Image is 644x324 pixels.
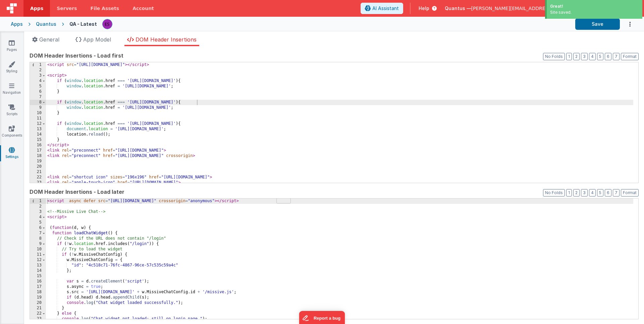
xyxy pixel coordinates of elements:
[30,295,46,300] div: 19
[566,189,572,196] button: 1
[30,220,46,225] div: 5
[30,132,46,137] div: 14
[30,204,46,209] div: 2
[30,273,46,279] div: 15
[361,3,403,14] button: AI Assistant
[30,268,46,273] div: 14
[581,53,588,60] button: 3
[30,236,46,241] div: 8
[30,143,46,148] div: 16
[30,164,46,169] div: 20
[621,189,639,196] button: Format
[589,53,596,60] button: 4
[575,18,620,30] button: Save
[30,52,123,60] span: DOM Header Insertions - Load first
[566,53,572,60] button: 1
[30,311,46,316] div: 22
[30,73,46,78] div: 3
[30,153,46,159] div: 18
[30,148,46,153] div: 17
[30,257,46,263] div: 12
[30,116,46,121] div: 11
[30,252,46,257] div: 11
[30,180,46,185] div: 23
[605,53,611,60] button: 6
[581,189,588,196] button: 3
[621,53,639,60] button: Format
[620,17,633,31] button: Options
[445,5,639,12] button: Quantus — [PERSON_NAME][EMAIL_ADDRESS][PERSON_NAME][DOMAIN_NAME]
[543,53,565,60] button: No Folds
[83,36,111,43] span: App Model
[69,21,97,27] div: QA - Latest
[597,53,603,60] button: 5
[36,21,56,27] div: Quantus
[30,105,46,110] div: 9
[30,231,46,236] div: 7
[30,137,46,143] div: 15
[30,284,46,290] div: 17
[30,198,46,204] div: 1
[30,5,43,12] span: Apps
[372,5,399,12] span: AI Assistant
[573,53,580,60] button: 2
[589,189,596,196] button: 4
[39,36,59,43] span: General
[445,5,471,12] span: Quantus —
[30,316,46,322] div: 23
[30,110,46,116] div: 10
[30,290,46,295] div: 18
[30,188,124,196] span: DOM Header Insertions - Load later
[30,225,46,231] div: 6
[30,169,46,175] div: 21
[471,5,631,12] span: [PERSON_NAME][EMAIL_ADDRESS][PERSON_NAME][DOMAIN_NAME]
[30,263,46,268] div: 13
[30,121,46,127] div: 12
[30,215,46,220] div: 4
[30,175,46,180] div: 22
[30,78,46,84] div: 4
[30,247,46,252] div: 10
[597,189,603,196] button: 5
[419,5,429,12] span: Help
[573,189,580,196] button: 2
[30,306,46,311] div: 21
[613,189,620,196] button: 7
[550,3,639,9] div: Great!
[30,62,46,68] div: 1
[543,189,565,196] button: No Folds
[30,209,46,215] div: 3
[30,100,46,105] div: 8
[30,89,46,94] div: 6
[30,279,46,284] div: 16
[30,127,46,132] div: 13
[30,241,46,247] div: 9
[30,68,46,73] div: 2
[136,36,197,43] span: DOM Header Insertions
[91,5,119,12] span: File Assets
[550,9,639,15] div: Site saved.
[613,53,620,60] button: 7
[30,300,46,306] div: 20
[30,84,46,89] div: 5
[11,21,23,27] div: Apps
[57,5,77,12] span: Servers
[30,94,46,100] div: 7
[30,159,46,164] div: 19
[103,19,112,29] img: 2445f8d87038429357ee99e9bdfcd63a
[605,189,611,196] button: 6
